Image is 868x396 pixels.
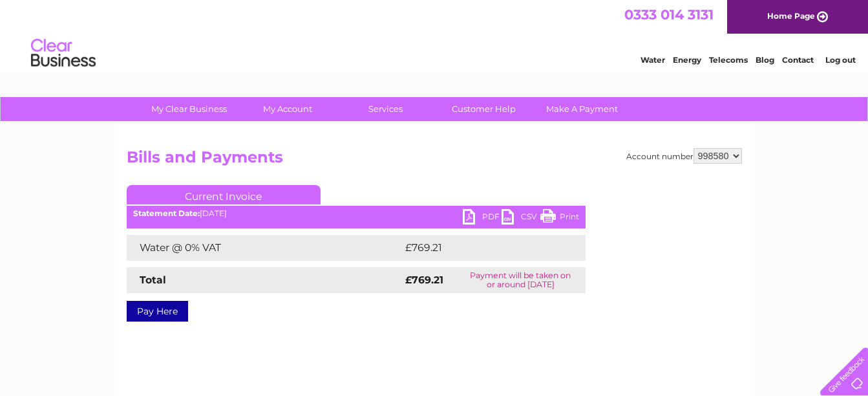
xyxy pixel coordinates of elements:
[140,274,166,286] strong: Total
[756,55,774,65] a: Blog
[502,209,540,228] a: CSV
[709,55,748,65] a: Telecoms
[127,209,586,218] div: [DATE]
[640,55,665,65] a: Water
[127,301,188,322] a: Pay Here
[463,209,502,228] a: PDF
[127,235,402,261] td: Water @ 0% VAT
[30,34,96,73] img: logo.png
[540,209,579,228] a: Print
[782,55,814,65] a: Contact
[456,267,586,293] td: Payment will be taken on or around [DATE]
[825,55,856,65] a: Log out
[673,55,701,65] a: Energy
[129,7,740,63] div: Clear Business is a trading name of Verastar Limited (registered in [GEOGRAPHIC_DATA] No. 3667643...
[529,97,635,121] a: Make A Payment
[402,235,562,261] td: £769.21
[332,97,439,121] a: Services
[136,97,242,121] a: My Clear Business
[430,97,537,121] a: Customer Help
[133,208,200,218] b: Statement Date:
[626,148,742,164] div: Account number
[127,148,742,173] h2: Bills and Payments
[234,97,341,121] a: My Account
[624,6,714,23] a: 0333 014 3131
[127,185,321,204] a: Current Invoice
[405,274,443,286] strong: £769.21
